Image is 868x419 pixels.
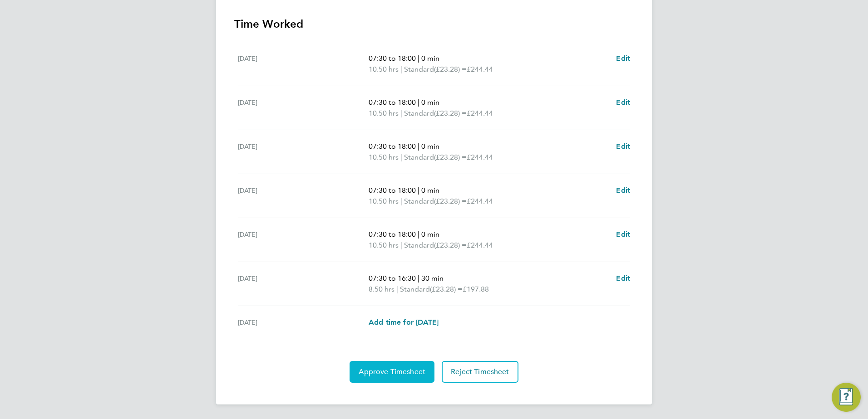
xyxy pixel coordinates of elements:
[418,186,419,195] span: |
[418,142,419,151] span: |
[421,98,439,107] span: 0 min
[421,54,439,63] span: 0 min
[400,197,402,205] span: |
[400,109,402,117] span: |
[434,65,467,73] span: (£23.28) =
[418,230,419,239] span: |
[418,54,419,63] span: |
[400,65,402,73] span: |
[404,152,434,163] span: Standard
[430,285,463,293] span: (£23.28) =
[418,98,419,107] span: |
[369,274,416,283] span: 07:30 to 16:30
[616,97,630,108] a: Edit
[369,197,399,205] span: 10.50 hrs
[832,383,861,412] button: Engage Resource Center
[238,229,369,251] div: [DATE]
[467,241,493,249] span: £244.44
[418,274,419,283] span: |
[404,108,434,119] span: Standard
[616,53,630,64] a: Edit
[404,196,434,207] span: Standard
[442,361,518,383] button: Reject Timesheet
[421,186,439,195] span: 0 min
[369,142,416,151] span: 07:30 to 18:00
[616,229,630,240] a: Edit
[404,240,434,251] span: Standard
[369,109,399,117] span: 10.50 hrs
[400,153,402,161] span: |
[369,98,416,107] span: 07:30 to 18:00
[616,273,630,284] a: Edit
[467,109,493,117] span: £244.44
[400,241,402,249] span: |
[467,65,493,73] span: £244.44
[467,197,493,205] span: £244.44
[369,241,399,249] span: 10.50 hrs
[434,153,467,161] span: (£23.28) =
[434,109,467,117] span: (£23.28) =
[421,274,444,283] span: 30 min
[234,17,634,31] h3: Time Worked
[238,97,369,119] div: [DATE]
[404,64,434,75] span: Standard
[238,273,369,295] div: [DATE]
[616,98,630,107] span: Edit
[434,197,467,205] span: (£23.28) =
[369,186,416,195] span: 07:30 to 18:00
[616,141,630,152] a: Edit
[238,185,369,207] div: [DATE]
[369,230,416,239] span: 07:30 to 18:00
[238,53,369,75] div: [DATE]
[616,185,630,196] a: Edit
[369,153,399,161] span: 10.50 hrs
[616,142,630,151] span: Edit
[451,367,509,376] span: Reject Timesheet
[238,317,369,328] div: [DATE]
[616,230,630,239] span: Edit
[369,318,439,326] span: Add time for [DATE]
[369,54,416,63] span: 07:30 to 18:00
[616,54,630,63] span: Edit
[359,367,425,376] span: Approve Timesheet
[616,186,630,195] span: Edit
[400,284,430,295] span: Standard
[350,361,434,383] button: Approve Timesheet
[616,274,630,283] span: Edit
[369,317,439,328] a: Add time for [DATE]
[238,141,369,163] div: [DATE]
[396,285,398,293] span: |
[467,153,493,161] span: £244.44
[369,285,395,293] span: 8.50 hrs
[463,285,489,293] span: £197.88
[421,142,439,151] span: 0 min
[434,241,467,249] span: (£23.28) =
[369,65,399,73] span: 10.50 hrs
[421,230,439,239] span: 0 min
